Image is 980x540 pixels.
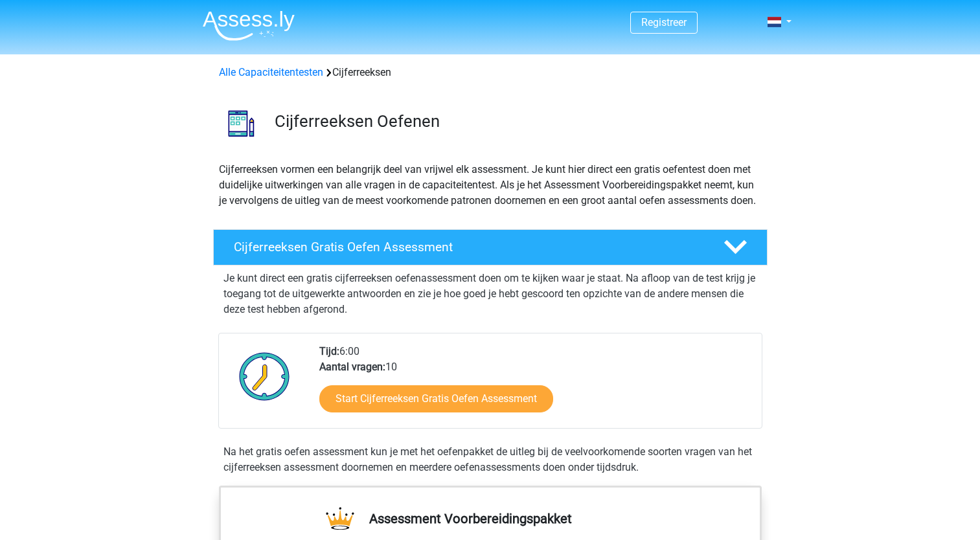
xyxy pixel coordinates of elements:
[319,345,339,357] b: Tijd:
[214,65,767,80] div: Cijferreeksen
[219,66,323,78] a: Alle Capaciteitentesten
[203,10,295,41] img: Assessly
[219,162,762,208] p: Cijferreeksen vormen een belangrijk deel van vrijwel elk assessment. Je kunt hier direct een grat...
[223,271,757,317] p: Je kunt direct een gratis cijferreeksen oefenassessment doen om te kijken waar je staat. Na afloo...
[641,16,687,28] a: Registreer
[232,344,297,409] img: Klok
[319,385,553,412] a: Start Cijferreeksen Gratis Oefen Assessment
[208,229,773,265] a: Cijferreeksen Gratis Oefen Assessment
[234,240,703,254] h4: Cijferreeksen Gratis Oefen Assessment
[310,344,761,428] div: 6:00 10
[319,361,385,373] b: Aantal vragen:
[218,444,762,475] div: Na het gratis oefen assessment kun je met het oefenpakket de uitleg bij de veelvoorkomende soorte...
[214,96,269,151] img: cijferreeksen
[275,111,757,131] h3: Cijferreeksen Oefenen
